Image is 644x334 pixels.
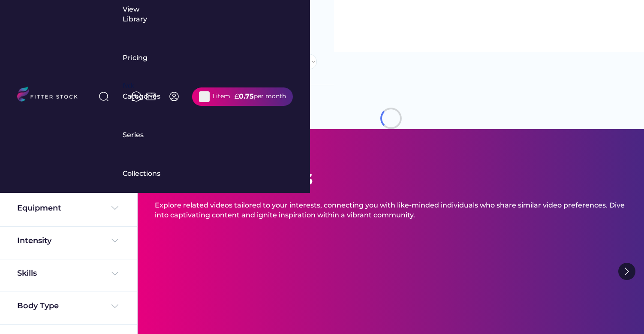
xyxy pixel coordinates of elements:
[123,130,144,140] div: Series
[155,201,627,220] div: Explore related videos tailored to your interests, connecting you with like-minded individuals wh...
[169,91,179,102] img: profile-circle.svg
[17,301,59,311] div: Body Type
[131,91,141,102] img: meteor-icons_whatsapp%20%281%29.svg
[99,91,109,102] img: search-normal%203.svg
[618,263,635,280] img: Group%201000002322%20%281%29.svg
[110,268,120,279] img: Frame%20%284%29.svg
[212,92,230,101] div: 1 item
[123,5,147,24] div: View Library
[17,87,85,104] img: LOGO.svg
[123,92,160,101] div: Categories
[110,301,120,311] img: Frame%20%284%29.svg
[110,203,120,213] img: Frame%20%284%29.svg
[17,235,51,246] div: Intensity
[235,92,239,101] div: £
[146,91,156,102] img: Frame%2051.svg
[17,203,61,214] div: Equipment
[123,169,160,178] div: Collections
[123,53,147,63] div: Pricing
[239,92,254,100] strong: 0.75
[110,235,120,246] img: Frame%20%284%29.svg
[17,268,39,279] div: Skills
[254,92,286,101] div: per month
[123,81,134,90] div: fvck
